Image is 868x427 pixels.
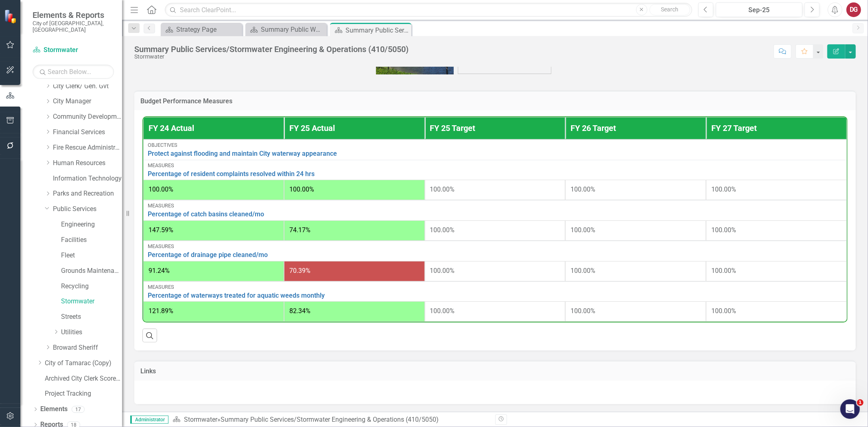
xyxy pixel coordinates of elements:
[61,312,122,322] a: Streets
[289,307,310,315] span: 82.34%
[45,359,122,368] a: City of Tamarac (Copy)
[140,368,850,375] h3: Links
[148,292,842,299] a: Percentage of waterways treated for aquatic weeds monthly
[61,266,122,276] a: Grounds Maintenance
[53,128,122,137] a: Financial Services
[143,139,847,160] td: Double-Click to Edit Right Click for Context Menu
[53,205,122,214] a: Public Services
[53,189,122,198] a: Parks and Recreation
[61,328,122,337] a: Utilities
[53,174,122,183] a: Information Technology
[661,6,678,13] span: Search
[857,399,864,406] span: 1
[711,307,736,315] span: 100.00%
[143,281,847,302] td: Double-Click to Edit Right Click for Context Menu
[711,267,736,274] span: 100.00%
[221,416,439,423] div: Summary Public Services/Stormwater Engineering & Operations (410/5050)
[149,267,170,274] span: 91.24%
[72,406,85,413] div: 17
[134,45,409,54] div: Summary Public Services/Stormwater Engineering & Operations (410/5050)
[61,251,122,260] a: Fleet
[148,163,842,168] div: Measures
[571,226,595,234] span: 100.00%
[33,20,114,33] small: City of [GEOGRAPHIC_DATA], [GEOGRAPHIC_DATA]
[289,226,310,234] span: 74.17%
[148,170,842,178] a: Percentage of resident complaints resolved within 24 hrs
[4,9,18,24] img: ClearPoint Strategy
[719,5,800,15] div: Sep-25
[53,159,122,168] a: Human Resources
[61,235,122,245] a: Facilities
[33,10,114,20] span: Elements & Reports
[711,185,736,193] span: 100.00%
[130,416,168,424] span: Administrator
[53,143,122,152] a: Fire Rescue Administration
[143,241,847,261] td: Double-Click to Edit Right Click for Context Menu
[840,399,860,419] iframe: Intercom live chat
[716,2,802,17] button: Sep-25
[53,97,122,106] a: City Manager
[148,251,842,259] a: Percentage of drainage pipe cleaned/mo
[430,307,455,315] span: 100.00%
[430,185,455,193] span: 100.00%
[163,24,240,35] a: Strategy Page
[53,343,122,353] a: Broward Sheriff
[571,185,595,193] span: 100.00%
[165,3,692,17] input: Search ClearPoint...
[345,25,409,35] div: Summary Public Services/Stormwater Engineering & Operations (410/5050)
[430,226,455,234] span: 100.00%
[173,415,489,425] div: »
[148,211,842,218] a: Percentage of catch basins cleaned/mo
[53,112,122,122] a: Community Development
[149,307,173,315] span: 121.89%
[289,185,314,193] span: 100.00%
[649,4,690,15] button: Search
[33,65,114,79] input: Search Below...
[61,282,122,291] a: Recycling
[45,374,122,383] a: Archived City Clerk Scorecard
[45,389,122,399] a: Project Tracking
[846,2,861,17] button: DG
[289,267,310,274] span: 70.39%
[184,416,217,423] a: Stormwater
[61,220,122,229] a: Engineering
[40,405,68,414] a: Elements
[247,24,325,35] a: Summary Public Works Administration (5001)
[148,142,842,148] div: Objectives
[261,24,325,35] div: Summary Public Works Administration (5001)
[33,46,114,55] a: Stormwater
[149,226,173,234] span: 147.59%
[61,297,122,306] a: Stormwater
[430,267,455,274] span: 100.00%
[176,24,240,35] div: Strategy Page
[148,244,842,249] div: Measures
[53,82,122,91] a: City Clerk/ Gen. Gvt
[149,185,173,193] span: 100.00%
[140,98,850,105] h3: Budget Performance Measures
[148,203,842,209] div: Measures
[571,267,595,274] span: 100.00%
[571,307,595,315] span: 100.00%
[143,200,847,220] td: Double-Click to Edit Right Click for Context Menu
[148,150,842,157] a: Protect against flooding and maintain City waterway appearance
[134,54,409,60] div: Stormwater
[148,284,842,290] div: Measures
[143,160,847,180] td: Double-Click to Edit Right Click for Context Menu
[711,226,736,234] span: 100.00%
